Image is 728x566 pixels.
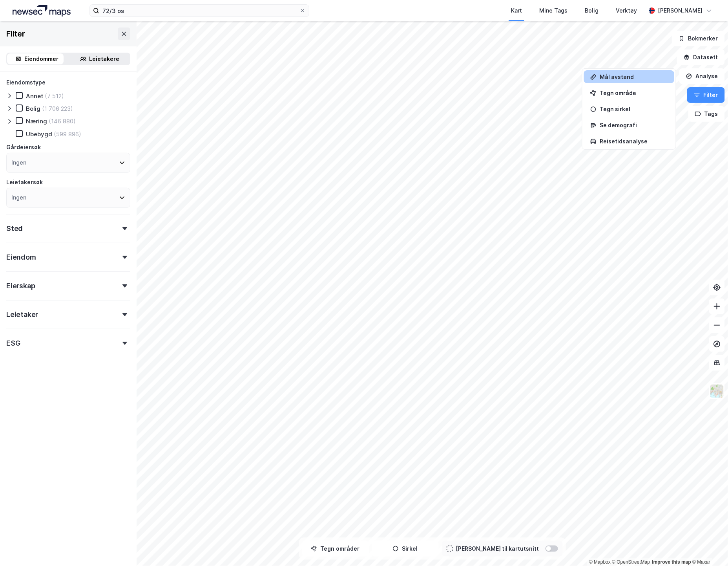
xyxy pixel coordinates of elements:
div: Ubebygd [26,130,52,138]
div: [PERSON_NAME] til kartutsnitt [456,544,539,553]
div: Gårdeiersøk [6,143,41,152]
div: (146 880) [49,117,76,125]
div: (7 512) [45,92,64,100]
div: Ingen [11,193,26,202]
div: Tegn område [600,90,668,96]
div: Kart [511,6,522,15]
button: Tags [688,106,725,122]
div: Kontrollprogram for chat [689,528,728,566]
div: Se demografi [600,122,668,128]
div: Eiendommer [25,54,59,64]
button: Datasett [677,49,725,65]
button: Tegn områder [302,541,369,557]
button: Filter [687,87,725,103]
a: Mapbox [589,559,611,565]
div: Mine Tags [539,6,567,15]
button: Sirkel [372,541,439,557]
div: Sted [6,224,23,233]
img: logo.a4113a55bc3d86da70a041830d287a7e.svg [13,5,71,16]
div: Leietaker [6,310,38,319]
div: Bolig [585,6,598,15]
div: Filter [6,27,25,40]
div: Eiendom [6,253,36,262]
div: Verktøy [616,6,637,15]
div: Eierskap [6,281,35,291]
div: Næring [26,117,47,125]
div: Ingen [11,158,26,167]
div: Eiendomstype [6,78,46,87]
a: Improve this map [652,559,691,565]
a: OpenStreetMap [612,559,650,565]
div: Annet [26,92,43,100]
img: Z [710,384,724,399]
div: Bolig [26,105,40,112]
div: (599 896) [54,130,81,138]
div: Mål avstand [600,73,668,80]
button: Analyse [679,68,725,84]
div: Tegn sirkel [600,106,668,112]
button: Bokmerker [672,31,725,46]
iframe: Chat Widget [689,528,728,566]
div: Reisetidsanalyse [600,138,668,145]
div: [PERSON_NAME] [658,6,703,15]
div: Leietakersøk [6,178,43,187]
div: ESG [6,339,20,348]
div: Leietakere [89,54,120,64]
div: (1 706 223) [42,105,73,112]
input: Søk på adresse, matrikkel, gårdeiere, leietakere eller personer [99,5,299,16]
